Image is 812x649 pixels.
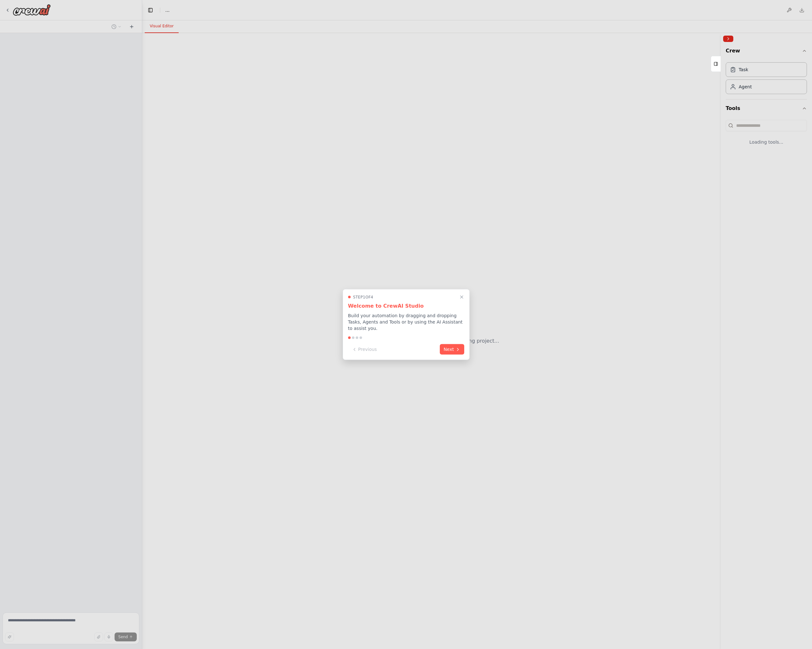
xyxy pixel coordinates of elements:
button: Hide left sidebar [146,6,155,15]
span: Step 1 of 4 [353,295,373,300]
button: Close walkthrough [458,293,465,301]
button: Previous [348,344,381,355]
h3: Welcome to CrewAI Studio [348,302,464,310]
p: Build your automation by dragging and dropping Tasks, Agents and Tools or by using the AI Assista... [348,312,464,331]
button: Next [440,344,464,355]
